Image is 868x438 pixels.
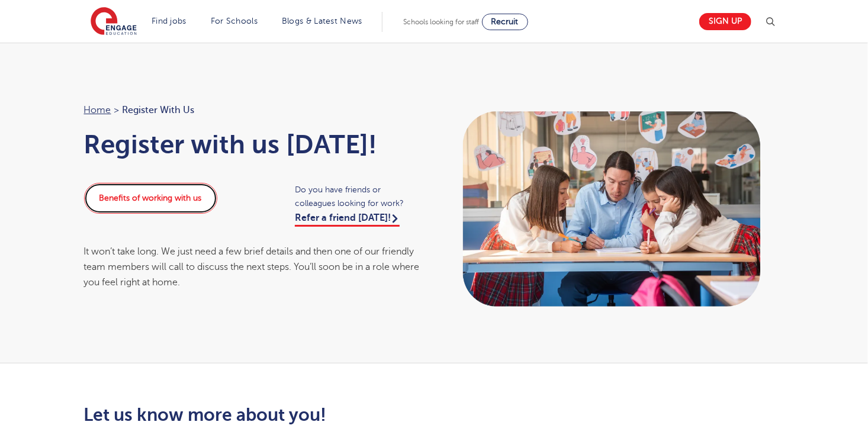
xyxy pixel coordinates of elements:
span: > [114,105,120,115]
span: Schools looking for staff [403,18,480,26]
a: Refer a friend [DATE]! [295,212,400,227]
h1: Register with us [DATE]! [84,130,423,159]
a: Sign up [699,13,751,30]
a: Recruit [482,14,528,30]
a: Blogs & Latest News [282,17,362,25]
span: Do you have friends or colleagues looking for work? [295,183,422,210]
a: Home [84,105,111,115]
nav: breadcrumb [84,102,423,118]
a: Find jobs [152,17,187,25]
span: Recruit [491,17,519,26]
a: For Schools [211,17,258,25]
a: Benefits of working with us [84,183,217,214]
img: Engage Education [91,7,137,37]
span: Register with us [123,102,195,118]
h2: Let us know more about you! [84,405,545,425]
div: It won’t take long. We just need a few brief details and then one of our friendly team members wi... [84,244,423,291]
